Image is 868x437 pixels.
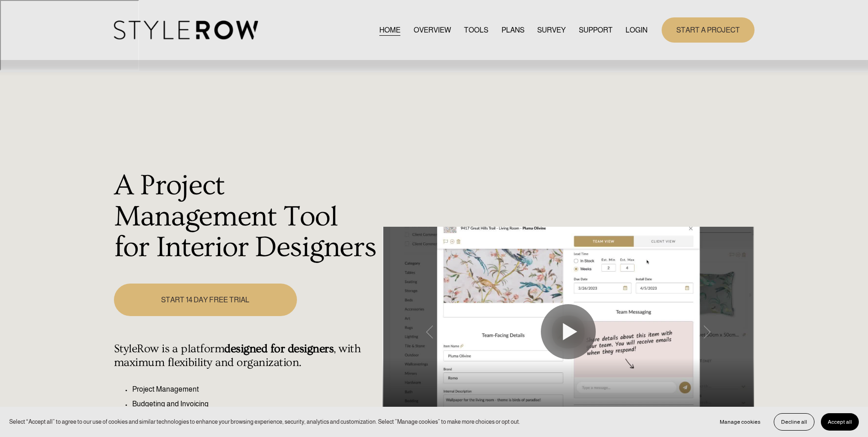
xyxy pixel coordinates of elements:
button: Decline all [774,413,814,431]
a: TOOLS [464,24,488,36]
h4: StyleRow is a platform , with maximum flexibility and organization. [114,342,378,370]
span: SUPPORT [579,25,613,36]
a: START A PROJECT [662,17,755,43]
a: PLANS [501,24,524,36]
a: START 14 DAY FREE TRIAL [114,284,297,316]
a: OVERVIEW [414,24,451,36]
span: Manage cookies [720,419,760,425]
a: SURVEY [537,24,566,36]
button: Manage cookies [713,413,767,431]
button: Play [541,304,596,359]
a: LOGIN [625,24,647,36]
p: Select “Accept all” to agree to our use of cookies and similar technologies to enhance your brows... [9,417,520,426]
span: Decline all [781,419,807,425]
a: folder dropdown [579,24,613,36]
strong: designed for designers [224,342,334,355]
h1: A Project Management Tool for Interior Designers [114,170,378,263]
img: StyleRow [114,21,258,39]
p: Project Management [132,384,378,395]
p: Budgeting and Invoicing [132,399,378,410]
button: Accept all [821,413,859,431]
span: Accept all [828,419,852,425]
a: HOME [379,24,400,36]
